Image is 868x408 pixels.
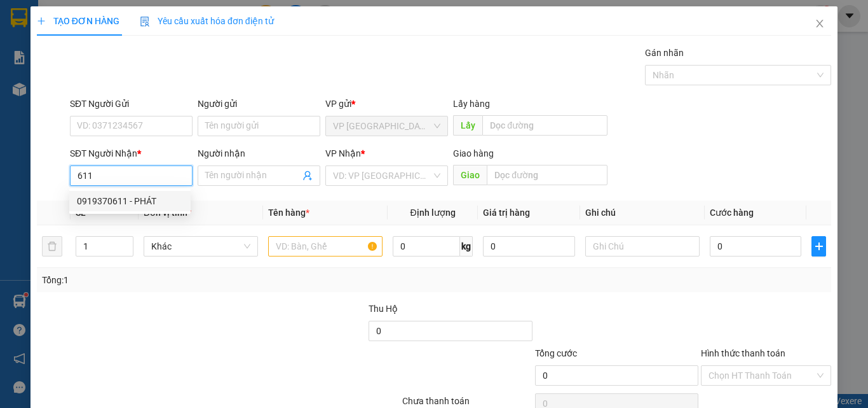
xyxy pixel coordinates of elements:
span: VP Sài Gòn [333,116,440,136]
span: Giá trị hàng [483,208,530,218]
span: plus [812,241,825,251]
span: Tổng cước [535,348,577,358]
div: Người gửi [198,97,320,111]
span: user-add [302,171,313,181]
span: Cước hàng [710,208,754,218]
label: Hình thức thanh toán [701,348,785,358]
b: [PERSON_NAME] [16,82,72,142]
b: BIÊN NHẬN GỬI HÀNG HÓA [82,18,122,122]
span: Giao hàng [453,148,494,158]
input: Ghi Chú [585,236,700,257]
th: Ghi chú [580,200,705,225]
div: SĐT Người Gửi [70,97,193,111]
span: Định lượng [410,208,455,218]
div: Người nhận [198,146,320,160]
div: VP gửi [325,97,448,111]
b: [DOMAIN_NAME] [107,48,175,59]
span: Yêu cầu xuất hóa đơn điện tử [140,16,274,26]
span: Lấy [453,115,482,136]
span: Thu Hộ [369,304,398,314]
input: Dọc đường [482,115,607,136]
label: Gán nhãn [645,48,684,58]
span: VP Nhận [325,148,361,158]
button: plus [811,236,826,257]
span: Lấy hàng [453,99,490,109]
span: close [815,18,825,29]
span: kg [460,236,473,257]
span: TẠO ĐƠN HÀNG [37,16,119,26]
img: logo.jpg [138,16,168,46]
button: delete [42,236,62,257]
div: 0919370611 - PHÁT [69,191,191,211]
input: 0 [483,236,574,257]
div: SĐT Người Nhận [70,146,193,160]
span: Giao [453,165,487,185]
div: Tổng: 1 [42,273,336,287]
img: icon [140,17,150,27]
input: VD: Bàn, Ghế [268,236,383,257]
div: 0919370611 - PHÁT [77,194,183,208]
span: plus [37,17,46,25]
span: Tên hàng [268,208,309,218]
span: Khác [151,237,250,256]
input: Dọc đường [487,165,607,185]
button: Close [802,6,837,42]
li: (c) 2017 [107,60,175,76]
